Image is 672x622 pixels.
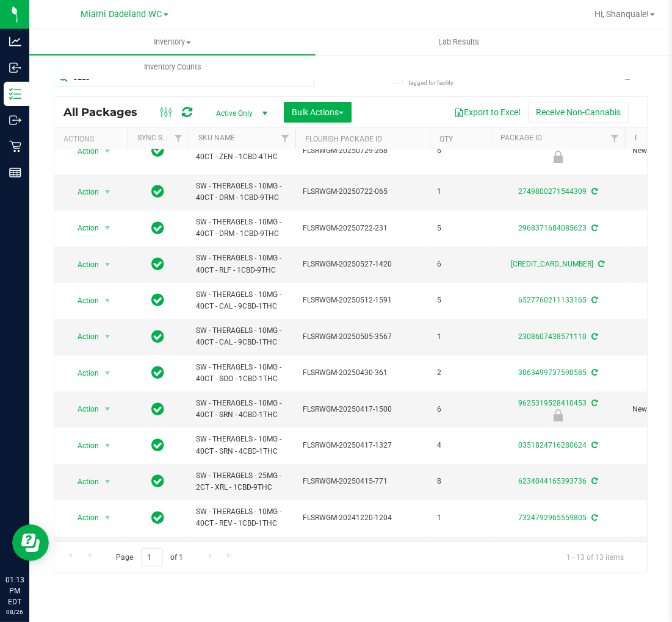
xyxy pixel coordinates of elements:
[196,140,288,163] span: SW - THERAGELS - 10MG - 40CT - ZEN - 1CBD-4THC
[284,102,352,123] button: Bulk Actions
[518,513,587,522] a: 7324792965559805
[67,437,99,454] span: Action
[100,256,115,273] span: select
[67,143,99,160] span: Action
[303,440,422,451] span: FLSRWGM-20250417-1327
[100,473,115,490] span: select
[67,473,99,490] span: Action
[437,295,483,306] span: 5
[437,404,483,415] span: 6
[437,440,483,451] span: 4
[303,259,422,270] span: FLSRWGM-20250527-1420
[597,260,605,268] span: Sync from Compliance System
[196,252,288,276] span: SW - THERAGELS - 10MG - 40CT - RLF - 1CBD-9THC
[9,88,21,100] inline-svg: Inventory
[196,398,288,421] span: SW - THERAGELS - 10MG - 40CT - SRN - 4CBD-1THC
[152,328,165,345] span: In Sync
[489,409,627,421] div: Newly Received
[196,289,288,312] span: SW - THERAGELS - 10MG - 40CT - CAL - 9CBD-1THC
[605,128,625,149] a: Filter
[152,473,165,490] span: In Sync
[198,134,235,142] a: SKU Name
[152,364,165,381] span: In Sync
[518,368,587,377] a: 3063499737590585
[152,291,165,309] span: In Sync
[437,512,483,524] span: 1
[518,332,587,341] a: 2308607438571110
[100,143,115,160] span: select
[9,62,21,74] inline-svg: Inbound
[303,367,422,379] span: FLSRWGM-20250430-361
[422,37,496,48] span: Lab Results
[5,607,24,617] p: 08/26
[590,399,598,407] span: Sync from Compliance System
[437,476,483,487] span: 8
[152,142,165,159] span: In Sync
[518,441,587,449] a: 0351824716280624
[303,186,422,198] span: FLSRWGM-20250722-065
[303,512,422,524] span: FLSRWGM-20241220-1204
[518,399,587,407] a: 9625319528410453
[437,367,483,379] span: 2
[152,256,165,273] span: In Sync
[29,37,316,48] span: Inventory
[12,524,49,561] iframe: Resource center
[518,477,587,485] a: 6234044165393736
[67,256,99,273] span: Action
[594,9,649,19] span: Hi, Shanquale!
[528,102,629,123] button: Receive Non-Cannabis
[67,292,99,309] span: Action
[141,548,163,567] input: 1
[100,184,115,201] span: select
[63,105,150,119] span: All Packages
[106,548,193,567] span: Page of 1
[67,401,99,418] span: Action
[100,328,115,345] span: select
[5,574,24,607] p: 01:13 PM EDT
[518,296,587,304] a: 6527760211133165
[590,296,598,304] span: Sync from Compliance System
[67,328,99,345] span: Action
[590,224,598,232] span: Sync from Compliance System
[196,216,288,240] span: SW - THERAGELS - 10MG - 40CT - DRM - 1CBD-9THC
[100,365,115,382] span: select
[152,183,165,200] span: In Sync
[518,187,587,196] a: 2749800271544309
[590,368,598,377] span: Sync from Compliance System
[305,135,382,143] a: Flourish Package ID
[437,145,483,157] span: 6
[518,224,587,232] a: 2968371684085623
[67,509,99,526] span: Action
[196,181,288,204] span: SW - THERAGELS - 10MG - 40CT - DRM - 1CBD-9THC
[557,548,634,567] span: 1 - 13 of 13 items
[196,470,288,493] span: SW - THERAGELS - 25MG - 2CT - XRL - 1CBD-9THC
[303,145,422,157] span: FLSRWGM-20250729-268
[303,404,422,415] span: FLSRWGM-20250417-1500
[9,35,21,48] inline-svg: Analytics
[168,128,189,149] a: Filter
[303,476,422,487] span: FLSRWGM-20250415-771
[590,187,598,196] span: Sync from Compliance System
[152,437,165,454] span: In Sync
[63,135,123,143] div: Actions
[100,401,115,418] span: select
[437,186,483,198] span: 1
[437,259,483,270] span: 6
[67,220,99,237] span: Action
[67,184,99,201] span: Action
[303,223,422,234] span: FLSRWGM-20250722-231
[439,135,453,143] a: Qty
[152,220,165,237] span: In Sync
[67,365,99,382] span: Action
[437,331,483,343] span: 1
[100,220,115,237] span: select
[152,401,165,418] span: In Sync
[590,513,598,522] span: Sync from Compliance System
[590,332,598,341] span: Sync from Compliance System
[446,102,528,123] button: Export to Excel
[152,509,165,526] span: In Sync
[100,292,115,309] span: select
[316,29,602,55] a: Lab Results
[196,434,288,457] span: SW - THERAGELS - 10MG - 40CT - SRN - 4CBD-1THC
[100,509,115,526] span: select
